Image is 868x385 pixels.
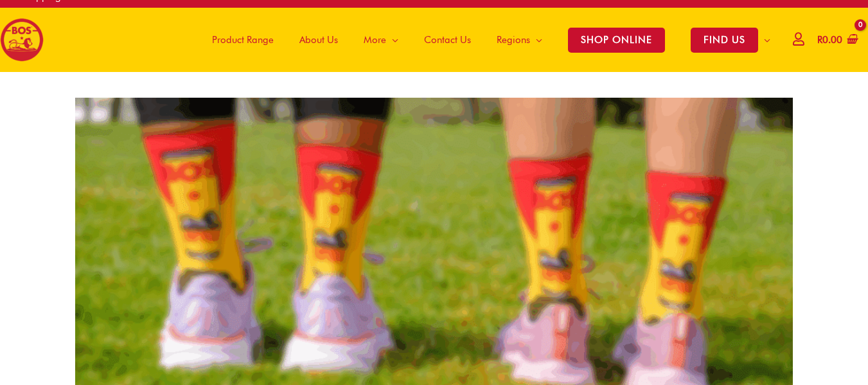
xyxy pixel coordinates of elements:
[299,21,338,59] span: About Us
[555,8,678,72] a: SHOP ONLINE
[364,21,386,59] span: More
[484,8,555,72] a: Regions
[568,28,665,53] span: SHOP ONLINE
[815,26,858,55] a: View Shopping Cart, empty
[411,8,484,72] a: Contact Us
[691,28,758,53] span: FIND US
[190,8,783,72] nav: Site Navigation
[817,34,842,46] bdi: 0.00
[212,21,274,59] span: Product Range
[424,21,471,59] span: Contact Us
[351,8,411,72] a: More
[287,8,351,72] a: About Us
[817,34,822,46] span: R
[497,21,530,59] span: Regions
[199,8,287,72] a: Product Range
